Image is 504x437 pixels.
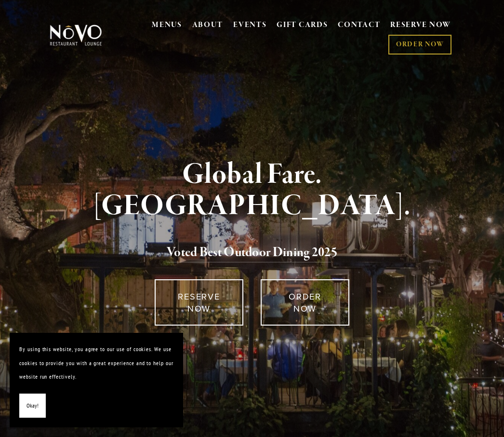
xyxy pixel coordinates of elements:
a: RESERVE NOW [390,16,451,35]
span: Okay! [27,399,39,413]
a: ORDER NOW [388,35,451,55]
a: EVENTS [233,20,266,30]
a: MENUS [152,20,182,30]
button: Okay! [19,394,46,418]
a: RESERVE NOW [155,279,243,326]
img: Novo Restaurant &amp; Lounge [48,24,104,46]
h2: 5 [61,243,444,263]
a: Voted Best Outdoor Dining 202 [167,244,331,262]
strong: Global Fare. [GEOGRAPHIC_DATA]. [93,156,411,224]
a: ORDER NOW [261,279,349,326]
section: Cookie banner [10,333,183,427]
a: CONTACT [338,16,380,35]
p: By using this website, you agree to our use of cookies. We use cookies to provide you with a grea... [19,342,173,384]
a: ABOUT [192,20,224,30]
a: GIFT CARDS [277,16,328,35]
